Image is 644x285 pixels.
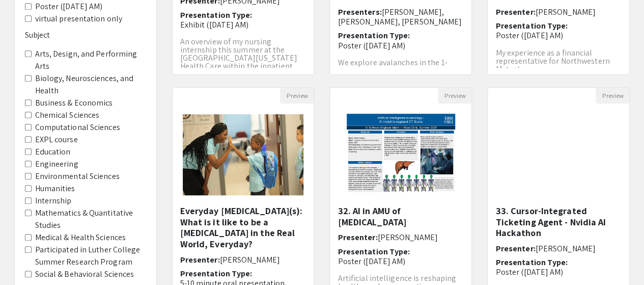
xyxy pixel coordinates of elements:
[35,207,146,231] label: Mathematics & Quantitative Studies
[35,97,113,109] label: Business & Economics
[180,10,253,20] span: Presentation Type:
[173,104,314,205] img: <p><span style="background-color: transparent; color: rgb(0, 0, 0);">Everyday Psychologist(s): Wh...
[338,205,464,227] h5: 32. AI in AMU of [MEDICAL_DATA]
[495,20,568,31] span: Presentation Type:
[35,146,71,158] label: Education
[338,59,464,75] p: We explore avalanches in the 1-dimensional sandpile model,
[338,256,464,266] p: Poster ([DATE] AM)
[35,244,146,268] label: Participated in Luther College Summer Research Program
[35,109,100,121] label: Chemical Sciences
[377,232,437,243] span: [PERSON_NAME]
[35,183,75,195] label: Humanities
[35,134,78,146] label: EXPL course
[35,13,123,25] label: virtual presentation only
[338,7,462,27] span: [PERSON_NAME], [PERSON_NAME], [PERSON_NAME]
[35,48,146,72] label: Arts, Design, and Performing Arts
[338,30,410,41] span: Presentation Type:
[180,255,306,265] h6: Presenter:
[495,205,622,239] h5: 33. Cursor-Integrated Ticketing Agent - Nvidia AI Hackathon
[596,88,629,103] button: Preview
[180,268,253,279] span: Presentation Type:
[35,195,72,207] label: Internship
[180,38,306,79] p: An overview of my nursing internship this summer at the [GEOGRAPHIC_DATA][US_STATE] Health Care w...
[338,232,464,242] h6: Presenter:
[495,49,622,73] p: My experience as a financial representative for Northwestern Mutual.
[35,170,120,183] label: Environmental Sciences
[338,41,464,50] p: Poster ([DATE] AM)
[495,7,622,17] h6: Presenter:
[338,246,410,257] span: Presentation Type:
[495,257,568,268] span: Presentation Type:
[337,103,465,205] img: <p>32. AI in AMU of Radiology</p>
[35,268,134,280] label: Social & Behavioral Sciences
[438,88,471,103] button: Preview
[280,88,314,103] button: Preview
[25,30,146,40] h6: Subject
[535,243,595,254] span: [PERSON_NAME]
[495,244,622,253] h6: Presenter:
[220,254,280,265] span: [PERSON_NAME]
[180,205,306,249] h5: Everyday [MEDICAL_DATA](s): What is it like to be a [MEDICAL_DATA] in the Real World, Everyday?
[180,20,306,30] p: Exhibit ([DATE] AM)
[8,239,43,277] iframe: Chat
[495,267,622,277] p: Poster ([DATE] AM)
[517,103,601,205] img: <p>33. Cursor-Integrated Ticketing Agent - Nvidia AI Hackathon</p>
[35,231,126,244] label: Medical & Health Sciences
[495,31,622,40] p: Poster ([DATE] AM)
[535,7,595,17] span: [PERSON_NAME]
[338,7,464,27] h6: Presenters:
[35,121,120,134] label: Computational Sciences
[35,158,78,170] label: Engineering
[35,1,103,13] label: Poster ([DATE] AM)
[35,72,146,97] label: Biology, Neurosciences, and Health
